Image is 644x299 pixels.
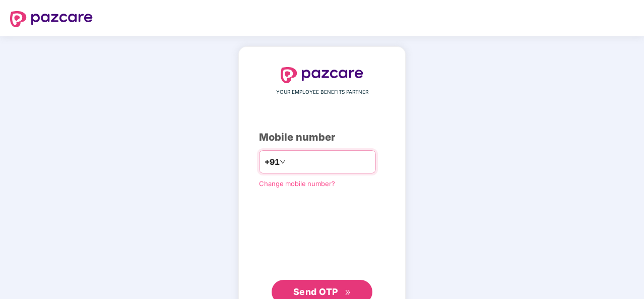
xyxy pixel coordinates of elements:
div: Mobile number [259,130,385,145]
span: Send OTP [293,286,338,297]
span: double-right [345,289,351,296]
a: Change mobile number? [259,180,335,188]
img: logo [10,11,93,27]
img: logo [281,67,363,83]
span: down [280,159,286,165]
span: +91 [265,156,280,168]
span: YOUR EMPLOYEE BENEFITS PARTNER [276,88,368,96]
